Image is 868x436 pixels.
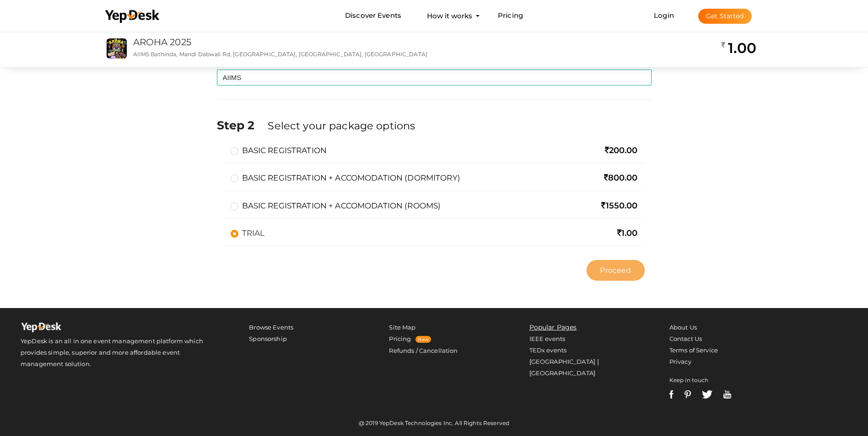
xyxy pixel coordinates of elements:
[722,39,757,57] h2: 1.00
[529,358,595,365] a: [GEOGRAPHIC_DATA]
[597,357,599,366] span: |
[669,324,697,331] a: About Us
[389,347,458,354] a: Refunds / Cancellation
[133,50,567,58] p: AIIMS Bathinda, Mandi Dabwali Rd, [GEOGRAPHIC_DATA], [GEOGRAPHIC_DATA], [GEOGRAPHIC_DATA]
[529,346,567,354] a: TEDx events
[249,324,293,331] a: Browse Events
[415,336,431,343] span: New
[604,173,638,183] span: 800.00
[231,228,265,239] label: TRIAL
[231,200,441,211] label: BASIC REGISTRATION + ACCOMODATION (ROOMS)
[498,7,523,24] a: Pricing
[698,9,752,24] button: Get Started
[133,37,191,48] a: AROHA 2025
[529,369,595,377] a: [GEOGRAPHIC_DATA]
[217,117,266,133] label: Step 2
[345,7,401,24] a: Discover Events
[231,145,327,156] label: BASIC REGISTRATION
[249,335,287,342] a: Sponsorship
[669,374,709,386] label: Keep in touch
[669,358,691,365] a: Privacy
[587,260,644,281] button: Proceed
[389,335,411,342] a: Pricing
[617,228,638,238] span: 1.00
[529,335,566,342] a: IEEE events
[669,346,718,354] a: Terms of Service
[600,265,631,276] span: Proceed
[529,322,637,333] li: Popular Pages
[389,324,415,331] a: Site Map
[723,390,731,399] img: youtube-white.svg
[601,201,637,211] span: 1550.00
[654,11,674,20] a: Login
[231,172,460,183] label: BASIC REGISTRATION + ACCOMODATION (DORMITORY)
[669,390,674,399] img: facebook-white.svg
[359,419,509,427] label: @ 2019 YepDesk Technologies Inc. All Rights Reserved
[107,38,127,58] img: 893HGIN4_small.jpeg
[268,118,415,133] label: Select your package options
[21,335,217,370] p: YepDesk is an all in one event management platform which provides simple, superior and more affor...
[669,335,702,342] a: Contact Us
[424,7,475,24] button: How it works
[605,145,638,155] span: 200.00
[21,322,62,335] img: Yepdesk
[685,390,691,399] img: pinterest-white.svg
[702,390,712,399] img: twitter-white.svg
